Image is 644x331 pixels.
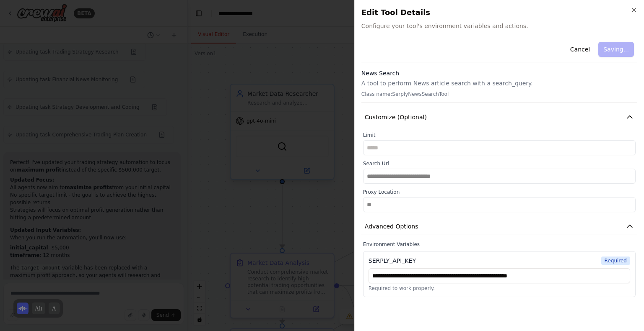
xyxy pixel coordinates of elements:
span: Required [601,257,630,265]
button: Customize (Optional) [361,110,637,125]
label: Environment Variables [363,241,636,248]
h3: News Search [361,69,637,77]
span: Customize (Optional) [365,113,427,121]
span: Configure your tool's environment variables and actions. [361,22,637,30]
label: Limit [363,132,636,139]
h2: Edit Tool Details [361,7,637,18]
p: Class name: SerplyNewsSearchTool [361,91,637,98]
p: A tool to perform News article search with a search_query. [361,79,637,87]
label: Search Url [363,160,636,167]
span: Advanced Options [365,222,418,231]
div: SERPLY_API_KEY [369,257,416,265]
button: Advanced Options [361,219,637,234]
label: Proxy Location [363,189,636,195]
p: Required to work properly. [369,285,630,292]
button: Cancel [565,42,595,57]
